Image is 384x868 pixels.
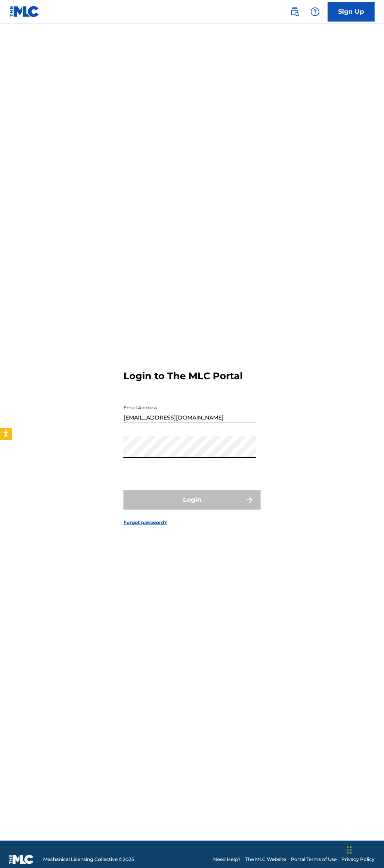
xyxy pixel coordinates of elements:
a: Forgot password? [123,519,167,526]
div: Drag [347,838,352,862]
a: Privacy Policy [341,856,375,863]
a: The MLC Website [245,856,286,863]
a: Public Search [287,4,302,20]
img: search [290,7,299,16]
a: Portal Terms of Use [291,856,337,863]
div: Help [307,4,323,20]
span: Mechanical Licensing Collective © 2025 [43,856,134,863]
img: logo [9,855,34,864]
a: Need Help? [213,856,241,863]
h3: Login to The MLC Portal [123,370,243,382]
img: help [310,7,320,16]
iframe: Chat Widget [345,830,384,868]
img: MLC Logo [9,6,40,17]
a: Sign Up [328,2,375,22]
